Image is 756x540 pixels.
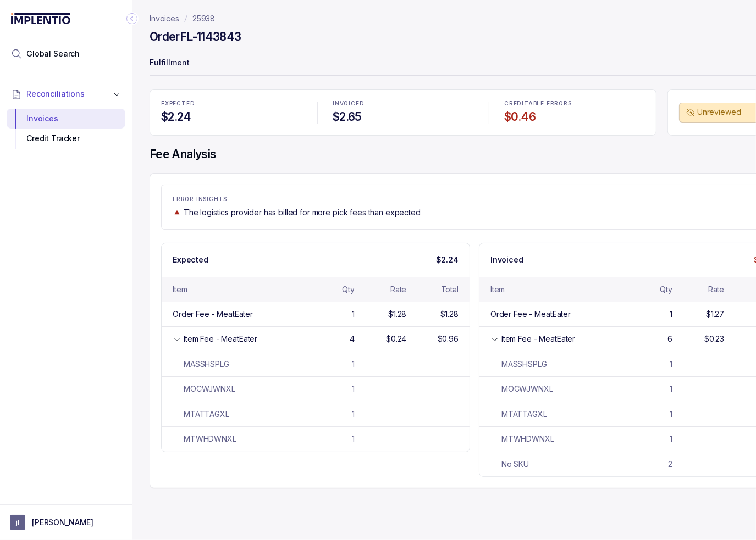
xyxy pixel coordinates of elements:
div: 1 [670,359,672,370]
h4: $2.24 [161,109,302,125]
div: $0.96 [438,333,459,344]
div: 1 [352,409,355,420]
p: The logistics provider has billed for more pick fees than expected [184,207,421,218]
div: Rate [390,284,406,295]
div: Item [173,284,187,295]
h4: Order FL-1143843 [150,29,241,44]
div: $0.23 [704,333,724,344]
div: 1 [670,309,672,320]
h4: $2.65 [333,109,473,125]
div: Item Fee - MeatEater [184,333,257,344]
div: 2 [668,459,672,470]
nav: breadcrumb [150,13,215,24]
div: 1 [352,359,355,370]
div: Order Fee - MeatEater [490,309,571,320]
div: Invoices [15,109,117,129]
div: 1 [670,383,672,394]
p: EXPECTED [161,101,302,107]
div: $0.24 [386,333,406,344]
img: trend image [173,208,181,216]
p: CREDITABLE ERRORS [504,101,645,107]
div: Item [490,284,505,295]
p: Expected [173,254,208,265]
p: INVOICED [333,101,473,107]
div: 6 [667,333,672,344]
div: MTWHDWNXL [490,433,554,444]
div: $1.28 [440,309,459,320]
p: $2.24 [436,254,459,265]
div: Order Fee - MeatEater [173,309,253,320]
div: 1 [670,409,672,420]
div: 1 [670,433,672,444]
div: 1 [352,433,355,444]
div: 1 [352,383,355,394]
div: Rate [708,284,724,295]
div: MOCWJWNXL [490,383,553,394]
div: 4 [350,333,355,344]
span: Global Search [26,48,80,59]
button: User initials[PERSON_NAME] [10,515,122,530]
span: User initials [10,515,25,530]
a: 25938 [192,13,215,24]
div: 1 [352,309,355,320]
div: No SKU [490,459,529,470]
div: Collapse Icon [125,12,139,25]
div: Reconciliations [7,107,125,151]
div: Credit Tracker [15,129,117,148]
p: Invoiced [490,254,523,265]
div: MASSHSPLG [490,359,547,370]
div: MTATTAGXL [173,409,229,420]
p: [PERSON_NAME] [32,517,93,528]
div: MASSHSPLG [173,359,229,370]
div: Total [441,284,459,295]
button: Reconciliations [7,82,125,106]
div: $1.28 [388,309,406,320]
a: Invoices [150,13,179,24]
div: MTATTAGXL [490,409,547,420]
h4: $0.46 [504,109,645,125]
div: MTWHDWNXL [173,433,236,444]
div: Item Fee - MeatEater [501,333,575,344]
span: Reconciliations [26,88,85,99]
div: Qty [660,284,672,295]
div: MOCWJWNXL [173,383,235,394]
div: Qty [342,284,355,295]
div: $1.27 [706,309,724,320]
